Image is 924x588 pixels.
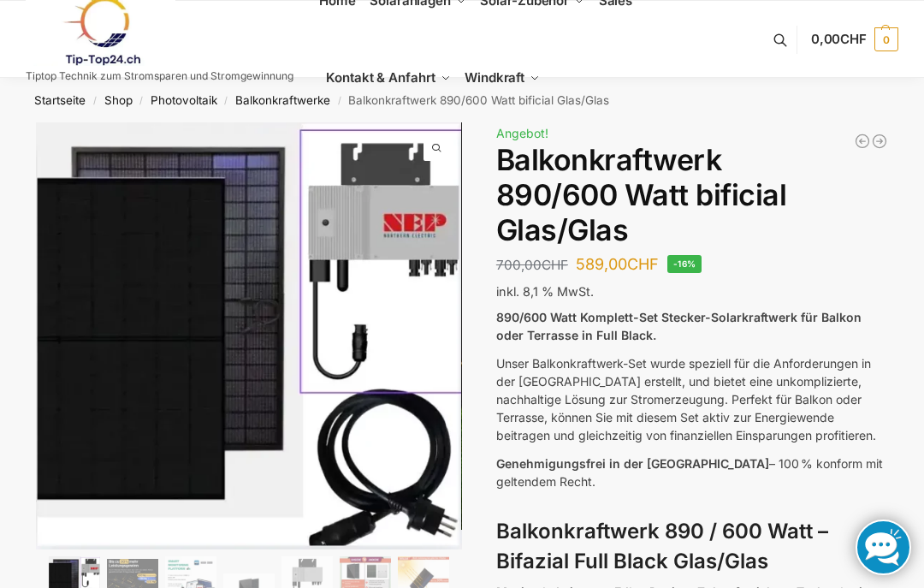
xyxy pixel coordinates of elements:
[217,94,235,108] span: /
[496,143,888,247] h1: Balkonkraftwerk 890/600 Watt bificial Glas/Glas
[465,69,524,86] span: Windkraft
[840,31,867,47] span: CHF
[811,31,867,47] span: 0,00
[86,94,104,108] span: /
[319,39,458,116] a: Kontakt & Anfahrt
[667,255,702,273] span: -16%
[874,27,898,51] span: 0
[461,122,887,530] img: Balkonkraftwerk 890/600 Watt bificial Glas/Glas 3
[854,133,871,150] a: 890/600 Watt Solarkraftwerk + 2,7 KW Batteriespeicher Genehmigungsfrei
[496,456,769,471] span: Genehmigungsfrei in der [GEOGRAPHIC_DATA]
[576,255,659,273] bdi: 589,00
[496,310,862,342] strong: 890/600 Watt Komplett-Set Stecker-Solarkraftwerk für Balkon oder Terrasse in Full Black.
[496,257,568,273] bdi: 700,00
[151,93,217,107] a: Photovoltaik
[26,71,293,81] p: Tiptop Technik zum Stromsparen und Stromgewinnung
[542,257,568,273] span: CHF
[326,69,435,86] span: Kontakt & Anfahrt
[627,255,659,273] span: CHF
[133,94,151,108] span: /
[496,284,594,299] span: inkl. 8,1 % MwSt.
[104,93,133,107] a: Shop
[496,519,828,573] strong: Balkonkraftwerk 890 / 600 Watt – Bifazial Full Black Glas/Glas
[235,93,330,107] a: Balkonkraftwerke
[458,39,548,116] a: Windkraft
[34,93,86,107] a: Startseite
[496,126,548,140] span: Angebot!
[496,354,888,444] p: Unser Balkonkraftwerk-Set wurde speziell für die Anforderungen in der [GEOGRAPHIC_DATA] erstellt,...
[871,133,888,150] a: Steckerkraftwerk 890/600 Watt, mit Ständer für Terrasse inkl. Lieferung
[811,14,898,65] a: 0,00CHF 0
[496,456,883,489] span: – 100 % konform mit geltendem Recht.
